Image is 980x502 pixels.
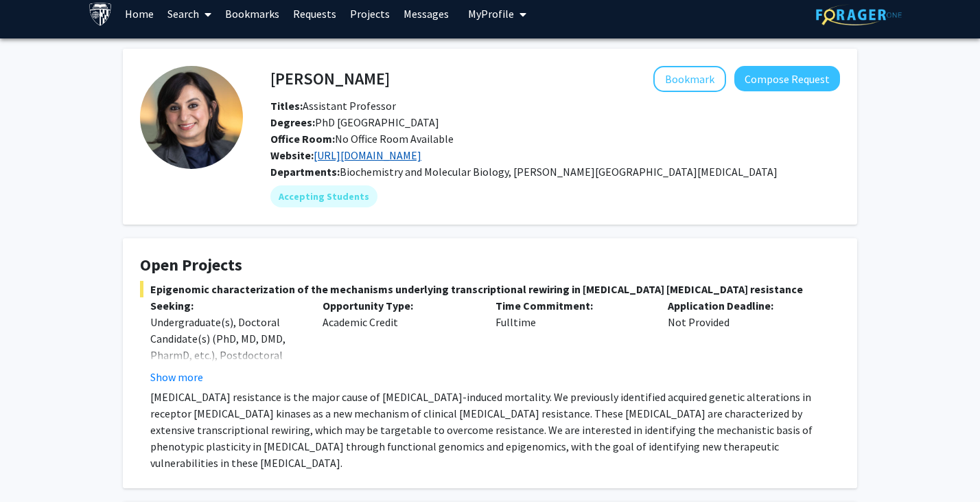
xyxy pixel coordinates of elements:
[10,440,58,492] iframe: Chat
[485,297,657,385] div: Fulltime
[270,99,396,113] span: Assistant Professor
[89,2,113,26] img: Johns Hopkins University Logo
[495,297,647,314] p: Time Commitment:
[668,297,819,314] p: Application Deadline:
[140,66,243,169] img: Profile Picture
[140,255,840,275] h4: Open Projects
[150,389,840,471] p: [MEDICAL_DATA] resistance is the major cause of [MEDICAL_DATA]-induced mortality. We previously i...
[270,185,377,207] mat-chip: Accepting Students
[653,66,726,92] button: Add Utthara Nayar to Bookmarks
[314,148,421,162] a: Opens in a new tab
[340,165,778,179] span: Biochemistry and Molecular Biology, [PERSON_NAME][GEOGRAPHIC_DATA][MEDICAL_DATA]
[270,132,335,146] b: Office Room:
[150,314,302,413] div: Undergraduate(s), Doctoral Candidate(s) (PhD, MD, DMD, PharmD, etc.), Postdoctoral Researcher(s) ...
[312,297,485,385] div: Academic Credit
[150,369,203,385] button: Show more
[816,4,902,25] img: ForagerOne Logo
[657,297,830,385] div: Not Provided
[270,132,454,146] span: No Office Room Available
[734,66,840,91] button: Compose Request to Utthara Nayar
[270,165,340,179] b: Departments:
[270,115,439,129] span: PhD [GEOGRAPHIC_DATA]
[150,297,302,314] p: Seeking:
[468,7,514,21] span: My Profile
[270,66,390,91] h4: [PERSON_NAME]
[270,115,315,129] b: Degrees:
[140,281,840,297] span: Epigenomic characterization of the mechanisms underlying transcriptional rewiring in [MEDICAL_DAT...
[270,148,314,162] b: Website:
[270,99,303,113] b: Titles:
[323,297,474,314] p: Opportunity Type:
